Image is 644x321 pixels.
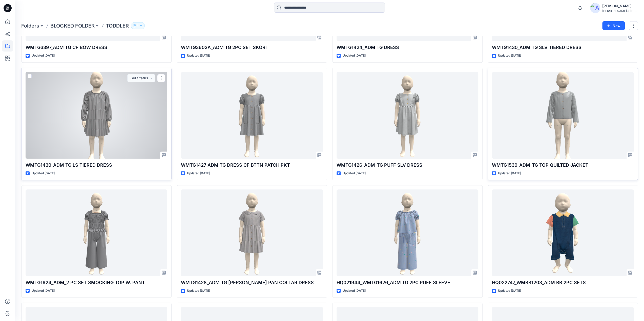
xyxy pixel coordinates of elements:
[498,171,521,176] p: Updated [DATE]
[187,171,210,176] p: Updated [DATE]
[181,72,323,159] a: WMTG1427_ADM TG DRESS CF BTTN PATCH PKT
[492,189,634,276] a: HQ022747_WMBB1203_ADM BB 2PC SETS
[590,3,600,13] img: avatar
[181,279,323,286] p: WMTG1428_ADM TG [PERSON_NAME] PAN COLLAR DRESS
[187,53,210,58] p: Updated [DATE]
[498,288,521,293] p: Updated [DATE]
[26,44,167,51] p: WMTG3397_ADM TG CF BOW DRESS
[602,9,638,13] div: [PERSON_NAME] & [PERSON_NAME]
[337,279,478,286] p: HQ021944_WMTG1626_ADM TG 2PC PUFF SLEEVE
[343,288,366,293] p: Updated [DATE]
[32,171,55,176] p: Updated [DATE]
[26,162,167,169] p: WMTG1430_ADM TG LS TIERED DRESS
[131,22,145,29] button: 1
[26,279,167,286] p: WMTG1624_ADM_2 PC SET SMOCKING TOP W. PANT
[492,279,634,286] p: HQ022747_WMBB1203_ADM BB 2PC SETS
[187,288,210,293] p: Updated [DATE]
[181,162,323,169] p: WMTG1427_ADM TG DRESS CF BTTN PATCH PKT
[21,22,39,29] a: Folders
[26,189,167,276] a: WMTG1624_ADM_2 PC SET SMOCKING TOP W. PANT
[602,3,638,9] div: [PERSON_NAME]
[492,72,634,159] a: WMTG1530_ADM_TG TOP QUILTED JACKET
[343,171,366,176] p: Updated [DATE]
[602,21,625,30] button: New
[50,22,95,29] a: BLOCKED FOLDER
[106,22,129,29] p: TODDLER
[26,72,167,159] a: WMTG1430_ADM TG LS TIERED DRESS
[343,53,366,58] p: Updated [DATE]
[337,162,478,169] p: WMTG1426_ADM_TG PUFF SLV DRESS
[498,53,521,58] p: Updated [DATE]
[32,53,55,58] p: Updated [DATE]
[32,288,55,293] p: Updated [DATE]
[492,162,634,169] p: WMTG1530_ADM_TG TOP QUILTED JACKET
[181,44,323,51] p: WMTG3602A_ADM TG 2PC SET SKORT
[337,44,478,51] p: WMTG1424_ADM TG DRESS
[181,189,323,276] a: WMTG1428_ADM TG PETER PAN COLLAR DRESS
[492,44,634,51] p: WMTG1430_ADM TG SLV TIERED DRESS
[337,72,478,159] a: WMTG1426_ADM_TG PUFF SLV DRESS
[337,189,478,276] a: HQ021944_WMTG1626_ADM TG 2PC PUFF SLEEVE
[137,23,138,29] p: 1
